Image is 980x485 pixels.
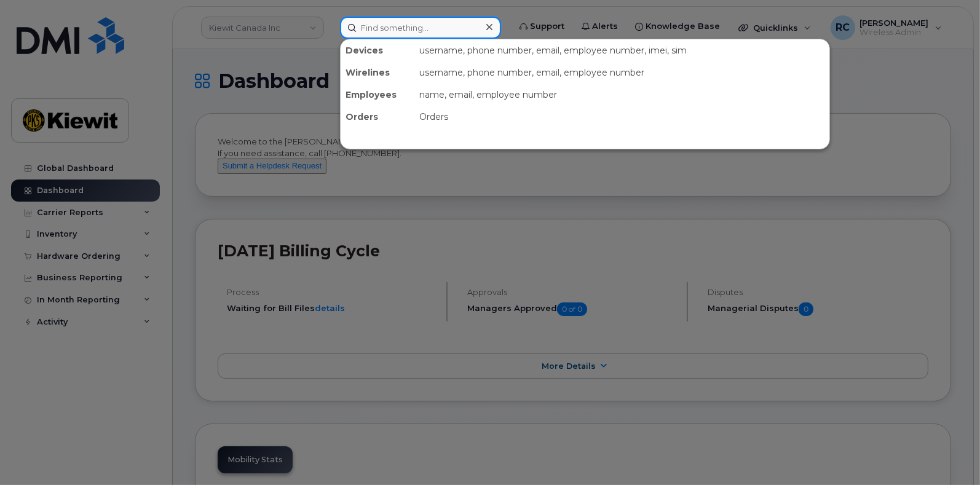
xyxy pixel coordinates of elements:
[414,39,829,61] div: username, phone number, email, employee number, imei, sim
[927,432,971,476] iframe: Messenger Launcher
[341,84,414,106] div: Employees
[341,106,414,128] div: Orders
[341,61,414,84] div: Wirelines
[414,106,829,128] div: Orders
[414,84,829,106] div: name, email, employee number
[414,61,829,84] div: username, phone number, email, employee number
[341,39,414,61] div: Devices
